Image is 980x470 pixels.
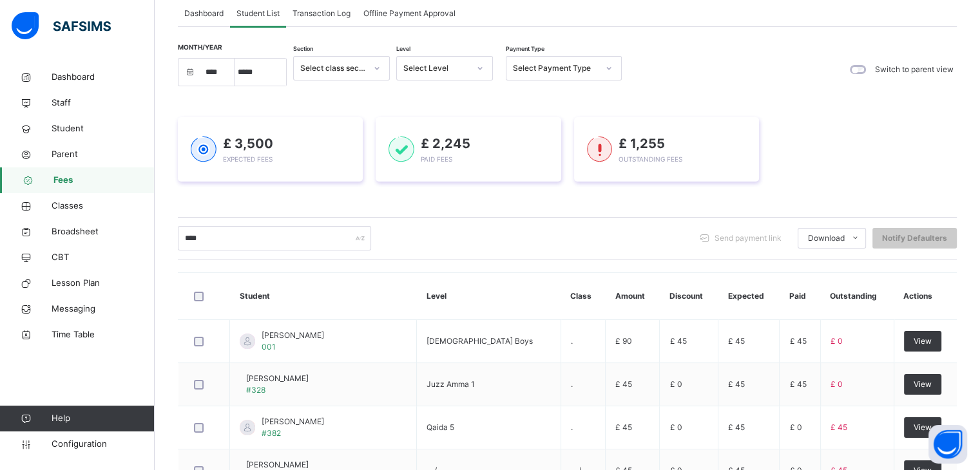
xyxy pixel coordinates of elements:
span: Student [52,122,155,135]
span: £ 45 [831,422,847,432]
span: Parent [52,148,155,161]
span: Broadsheet [52,225,155,238]
span: #382 [262,428,281,438]
span: View [914,379,932,390]
span: £ 3,500 [223,136,273,151]
th: Amount [606,273,660,320]
span: Offline Payment Approval [363,8,456,19]
span: [PERSON_NAME] [262,330,324,341]
span: £ 45 [615,379,632,389]
span: Section [293,45,313,52]
span: Time Table [52,328,155,341]
img: paid-1.3eb1404cbcb1d3b736510a26bbfa3ccb.svg [389,136,414,162]
span: Classes [52,200,155,212]
span: Student List [236,8,280,19]
span: . [571,422,573,432]
th: Paid [780,273,820,320]
span: £ 0 [831,336,843,346]
span: £ 45 [615,422,632,432]
span: Staff [52,97,155,109]
span: £ 45 [789,336,806,346]
span: £ 45 [728,379,745,389]
span: £ 2,245 [421,136,470,151]
span: £ 1,255 [619,136,665,151]
th: Student [230,273,417,320]
span: [DEMOGRAPHIC_DATA] Boys [427,336,533,346]
label: Switch to parent view [875,64,954,75]
th: Actions [894,273,957,320]
th: Discount [660,273,718,320]
span: Dashboard [52,71,155,84]
span: Month/Year [178,43,222,51]
span: Dashboard [184,8,224,19]
span: Expected Fees [223,155,273,163]
button: Open asap [928,425,967,464]
img: safsims [12,12,111,39]
span: Juzz Amma 1 [427,379,475,389]
th: Level [417,273,561,320]
span: £ 90 [615,336,632,346]
span: Fees [53,174,155,187]
span: £ 45 [669,336,686,346]
span: View [914,335,932,347]
span: Outstanding Fees [619,155,682,163]
span: £ 0 [669,379,682,389]
span: [PERSON_NAME] [246,373,309,384]
span: £ 45 [728,336,745,346]
span: £ 0 [831,379,843,389]
span: CBT [52,251,155,264]
span: £ 0 [669,422,682,432]
span: £ 45 [728,422,745,432]
span: Download [808,232,845,244]
div: Select class section [300,62,366,74]
span: £ 0 [789,422,802,432]
img: outstanding-1.146d663e52f09953f639664a84e30106.svg [587,136,613,162]
th: Expected [718,273,780,320]
th: Outstanding [820,273,894,320]
img: expected-1.03dd87d44185fb6c27cc9b2570c10499.svg [191,136,216,162]
span: Notify Defaulters [882,232,947,244]
span: Help [52,412,154,425]
span: Send payment link [715,232,782,244]
span: . [571,336,573,346]
span: . [571,379,573,389]
span: Messaging [52,303,155,315]
th: Class [561,273,606,320]
div: Select Level [403,62,469,74]
span: Paid Fees [421,155,452,163]
span: #328 [246,385,265,395]
span: £ 45 [789,379,806,389]
span: Payment Type [506,45,544,52]
span: [PERSON_NAME] [262,416,324,428]
span: Configuration [52,438,154,451]
span: Level [396,45,410,52]
span: 001 [262,342,276,352]
span: Transaction Log [293,8,351,19]
span: Lesson Plan [52,277,155,290]
div: Select Payment Type [513,62,598,74]
span: View [914,422,932,433]
span: Qaida 5 [427,422,454,432]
